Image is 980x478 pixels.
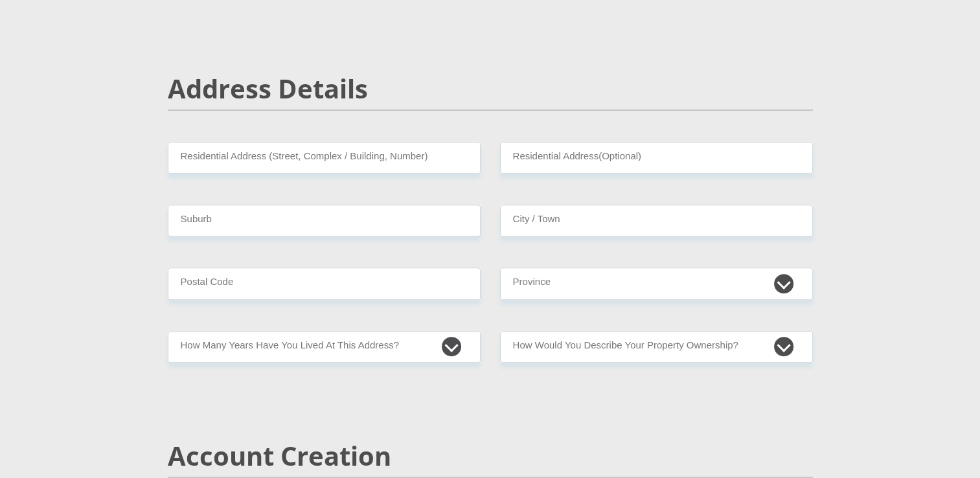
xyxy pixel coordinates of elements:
select: Please select a value [500,331,813,363]
input: Postal Code [168,267,481,299]
input: Valid residential address [168,142,481,174]
select: Please Select a Province [500,267,813,299]
h2: Account Creation [168,440,813,472]
input: Address line 2 (Optional) [500,142,813,174]
input: Suburb [168,205,481,236]
select: Please select a value [168,331,481,363]
h2: Address Details [168,73,813,104]
input: City [500,205,813,236]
